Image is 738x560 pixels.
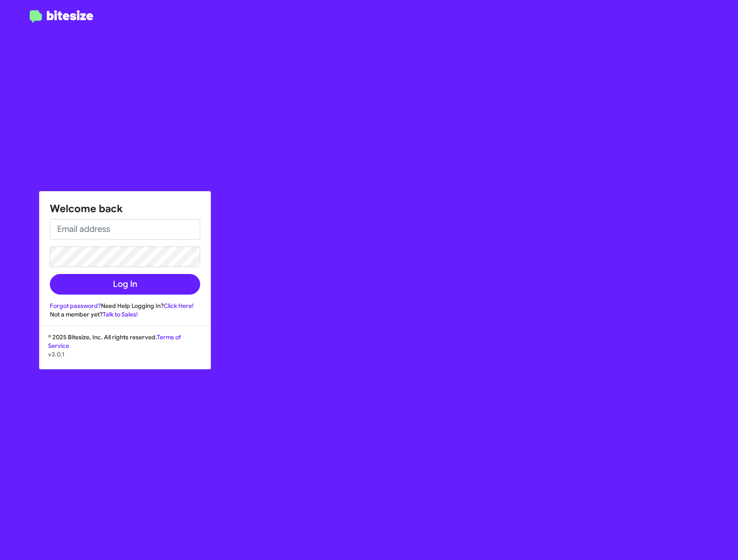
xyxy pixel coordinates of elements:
div: Need Help Logging In? [50,301,200,310]
a: Forgot password? [50,302,101,310]
a: Talk to Sales! [103,310,138,318]
div: Not a member yet? [50,310,200,319]
p: v3.0.1 [48,350,202,359]
div: © 2025 Bitesize, Inc. All rights reserved. [40,333,210,369]
input: Email address [50,219,200,240]
a: Terms of Service [48,333,181,350]
h1: Welcome back [50,202,200,216]
button: Log In [50,274,200,295]
a: Click Here! [164,302,194,310]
